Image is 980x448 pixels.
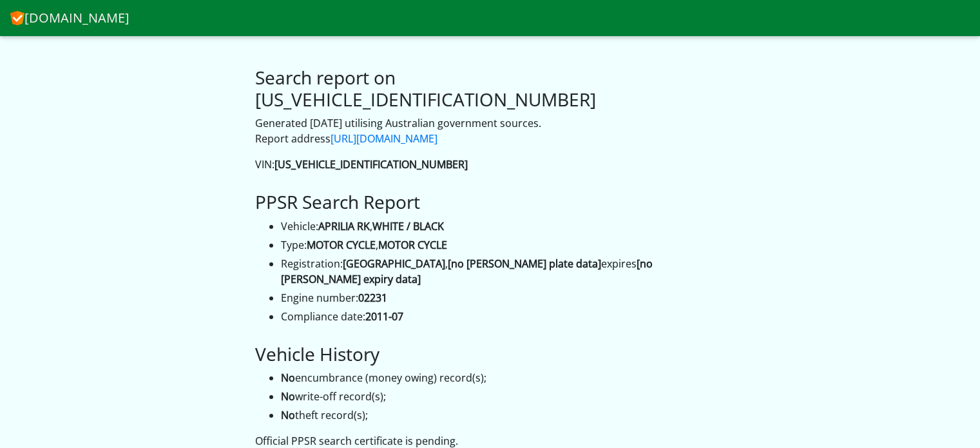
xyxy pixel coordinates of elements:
[318,219,370,233] strong: APRILIA RK
[281,257,653,286] strong: [no [PERSON_NAME] expiry data]
[372,219,444,233] strong: WHITE / BLACK
[448,257,601,271] strong: [no [PERSON_NAME] plate data]
[255,67,725,110] h3: Search report on [US_VEHICLE_IDENTIFICATION_NUMBER]
[255,157,725,172] p: VIN:
[331,131,437,146] a: [URL][DOMAIN_NAME]
[281,370,725,385] li: encumbrance (money owing) record(s);
[10,5,130,31] a: [DOMAIN_NAME]
[343,257,445,271] strong: [GEOGRAPHIC_DATA]
[10,8,24,25] img: CheckVIN.com.au logo
[281,309,725,324] li: Compliance date:
[378,238,447,252] strong: MOTOR CYCLE
[307,238,376,252] strong: MOTOR CYCLE
[281,408,295,422] strong: No
[365,309,403,324] strong: 2011-07
[281,290,725,306] li: Engine number:
[255,344,725,365] h3: Vehicle History
[255,115,725,146] p: Generated [DATE] utilising Australian government sources. Report address
[358,291,387,305] strong: 02231
[255,191,725,213] h3: PPSR Search Report
[281,407,725,423] li: theft record(s);
[274,157,468,171] strong: [US_VEHICLE_IDENTIFICATION_NUMBER]
[281,237,725,253] li: Type: ,
[281,371,295,385] strong: No
[281,389,295,404] strong: No
[281,256,725,287] li: Registration: , expires
[281,219,725,234] li: Vehicle: ,
[281,389,725,404] li: write-off record(s);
